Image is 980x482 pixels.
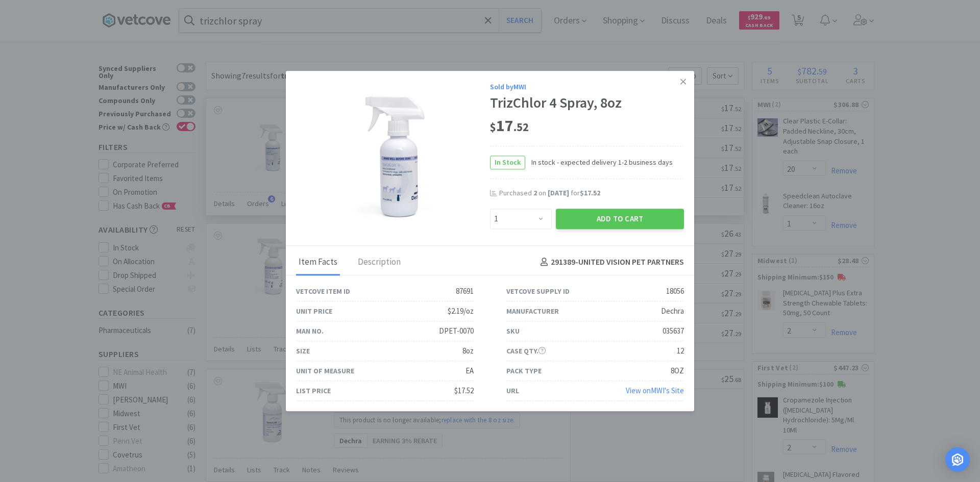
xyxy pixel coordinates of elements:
div: 18056 [666,285,684,297]
div: List Price [296,385,331,396]
div: 87691 [456,285,474,297]
div: $2.19/oz [448,305,474,317]
div: URL [506,385,519,396]
span: 17 [490,116,529,136]
span: [DATE] [548,188,569,197]
h4: 291389 - UNITED VISION PET PARTNERS [536,256,684,269]
div: Purchased on for [499,188,684,198]
div: DPET-0070 [439,325,474,337]
div: Man No. [296,325,324,337]
div: Description [355,250,403,275]
div: 12 [677,345,684,357]
span: $17.52 [580,188,600,197]
div: TrizChlor 4 Spray, 8oz [490,94,684,112]
div: Dechra [661,305,684,317]
span: In Stock [491,156,525,169]
div: EA [465,365,474,377]
div: Size [296,345,310,357]
div: 8OZ [671,365,684,377]
div: Unit Price [296,306,332,317]
div: Sold by MWI [490,81,684,92]
div: Open Intercom Messenger [945,447,970,472]
div: 8oz [462,345,474,357]
button: Add to Cart [556,209,684,229]
span: 2 [533,188,537,197]
div: Manufacturer [506,306,559,317]
div: Case Qty. [506,345,546,357]
span: . 52 [513,120,529,135]
span: In stock - expected delivery 1-2 business days [525,157,673,168]
div: $17.52 [454,385,474,397]
img: ab05db788722469b8bf4eacacb88403a_18056.png [352,89,434,221]
div: 035637 [663,325,684,337]
div: Item Facts [296,250,340,275]
div: SKU [506,325,520,337]
a: View onMWI's Site [626,386,684,395]
div: Vetcove Supply ID [506,286,570,297]
div: Unit of Measure [296,365,354,376]
div: Pack Type [506,365,542,376]
span: $ [490,120,496,135]
div: Vetcove Item ID [296,286,350,297]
